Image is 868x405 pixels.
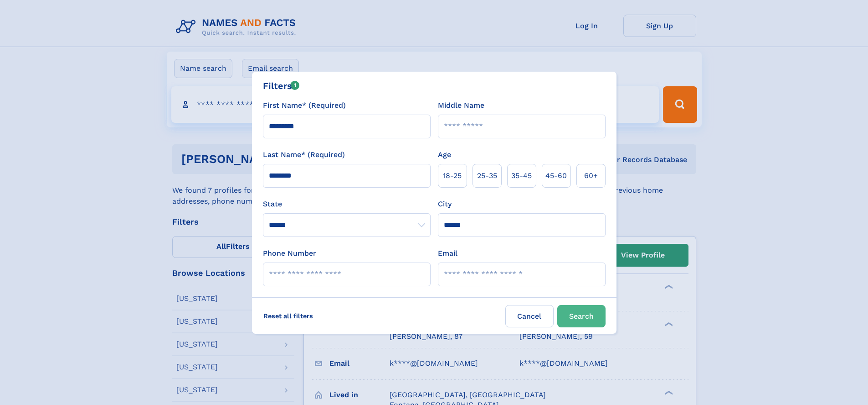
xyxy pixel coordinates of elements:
span: 45‑60 [545,170,567,181]
span: 25‑35 [477,170,497,181]
label: Last Name* (Required) [263,149,345,160]
label: First Name* (Required) [263,100,346,111]
span: 35‑45 [511,170,532,181]
div: Filters [263,79,300,93]
label: Email [438,248,457,259]
label: State [263,199,431,210]
label: Age [438,149,451,160]
span: 60+ [584,170,598,181]
span: 18‑25 [443,170,462,181]
label: Phone Number [263,248,316,259]
label: Middle Name [438,100,484,111]
button: Search [557,305,606,327]
label: Reset all filters [257,305,319,327]
label: City [438,199,452,210]
label: Cancel [505,305,554,327]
